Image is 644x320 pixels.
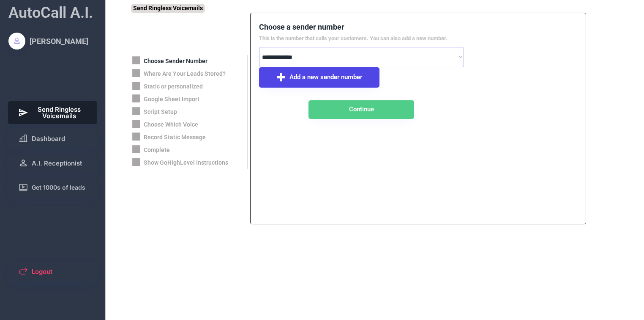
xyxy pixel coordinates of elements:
[8,153,98,173] button: A.I. Receptionist
[144,95,199,104] div: Google Sheet Import
[289,74,362,80] span: Add a new sender number
[144,57,207,66] div: Choose Sender Number
[32,185,85,190] span: Get 1000s of leads
[32,135,65,142] span: Dashboard
[32,268,52,275] span: Logout
[144,133,206,142] div: Record Static Message
[144,121,198,129] div: Choose Which Voice
[308,100,414,119] button: Continue
[32,160,82,166] span: A.I. Receptionist
[8,261,98,281] button: Logout
[144,70,226,78] div: Where Are Your Leads Stored?
[259,67,379,88] button: Add a new sender number
[8,101,98,124] button: Send Ringless Voicemails
[144,159,228,167] div: Show GoHighLevel Instructions
[259,22,344,31] font: Choose a sender number
[8,128,98,149] button: Dashboard
[30,36,88,47] div: [PERSON_NAME]
[144,83,203,91] div: Static or personalized
[8,2,93,23] div: AutoCall A.I.
[32,106,87,119] span: Send Ringless Voicemails
[259,35,448,41] font: This is the number that calls your customers. You can also add a new number.
[131,4,205,13] div: Send Ringless Voicemails
[144,146,170,154] div: Complete
[144,108,177,116] div: Script Setup
[8,177,98,198] button: Get 1000s of leads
